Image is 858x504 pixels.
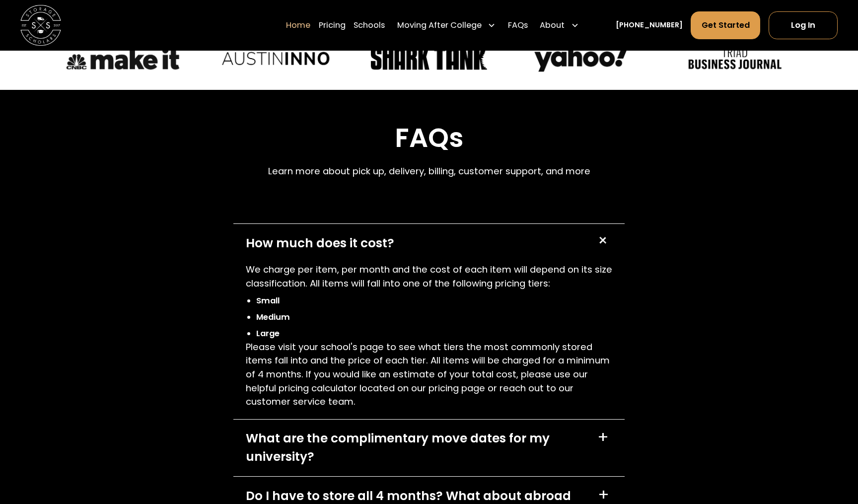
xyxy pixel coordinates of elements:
div: Moving After College [397,19,482,32]
a: Home [286,11,310,40]
li: Large [256,328,613,340]
a: [PHONE_NUMBER] [616,20,683,31]
img: CNBC Make It logo. [63,43,183,73]
div: What are the complimentary move dates for my university? [246,430,585,466]
a: FAQs [508,11,528,40]
li: Small [256,295,613,307]
div: Moving After College [393,11,500,40]
h2: FAQs [268,122,590,154]
div: + [592,231,612,250]
a: Schools [354,11,385,40]
p: Learn more about pick up, delivery, billing, customer support, and more [268,164,590,178]
div: About [536,11,583,40]
a: Get Started [691,12,760,39]
a: Pricing [319,11,346,40]
a: Log In [769,12,838,39]
div: + [597,430,609,446]
p: Please visit your school's page to see what tiers the most commonly stored items fall into and th... [246,340,612,409]
p: We charge per item, per month and the cost of each item will depend on its size classification. A... [246,263,612,290]
img: Storage Scholars main logo [20,5,61,46]
li: Medium [256,311,613,324]
div: About [540,19,565,32]
div: How much does it cost? [246,234,394,253]
div: + [598,487,609,504]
